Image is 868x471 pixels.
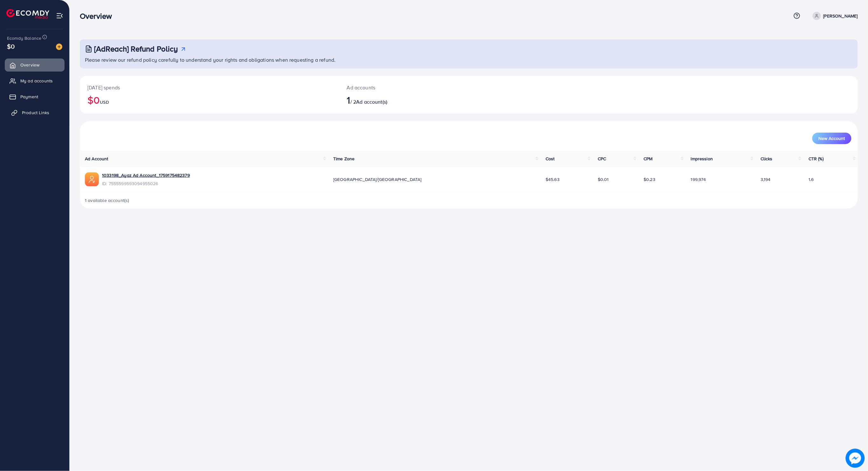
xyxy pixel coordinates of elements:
span: Ad Account [85,156,108,162]
span: Payment [20,94,38,100]
img: image [56,44,62,50]
span: $0.01 [598,176,609,183]
a: Product Links [5,106,65,119]
h3: [AdReach] Refund Policy [94,44,178,53]
span: [GEOGRAPHIC_DATA]/[GEOGRAPHIC_DATA] [333,176,422,183]
p: Ad accounts [347,84,526,91]
span: Impression [691,156,713,162]
span: ID: 7555599593094955026 [102,180,190,187]
span: CPC [598,156,606,162]
button: New Account [812,133,851,144]
span: CPM [644,156,652,162]
span: My ad accounts [20,78,53,84]
span: 1 available account(s) [85,197,129,204]
a: Overview [5,59,65,71]
img: menu [56,12,63,19]
span: Time Zone [333,156,355,162]
span: Clicks [761,156,773,162]
img: ic-ads-acc.e4c84228.svg [85,172,99,186]
img: logo [6,9,49,19]
img: image [846,449,865,468]
span: Product Links [22,109,49,116]
span: Ecomdy Balance [7,35,41,41]
span: $45.63 [546,176,560,183]
a: My ad accounts [5,74,65,87]
span: 1.6 [809,176,814,183]
a: Payment [5,90,65,103]
span: Overview [20,62,39,68]
p: Please review our refund policy carefully to understand your rights and obligations when requesti... [85,56,854,64]
span: Cost [546,156,555,162]
p: [DATE] spends [87,84,332,91]
span: USD [100,99,109,105]
span: 3,194 [761,176,771,183]
span: $0.23 [644,176,655,183]
h3: Overview [80,11,117,21]
span: Ad account(s) [356,98,387,105]
span: 1 [347,93,350,107]
span: 199,974 [691,176,706,183]
p: [PERSON_NAME] [823,12,858,20]
span: $0 [7,42,15,51]
a: 1033198_Ayaz Ad Account_1759175482379 [102,172,190,178]
h2: $0 [87,94,332,106]
span: CTR (%) [809,156,823,162]
h2: / 2 [347,94,526,106]
a: [PERSON_NAME] [810,12,858,20]
span: New Account [819,136,845,141]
